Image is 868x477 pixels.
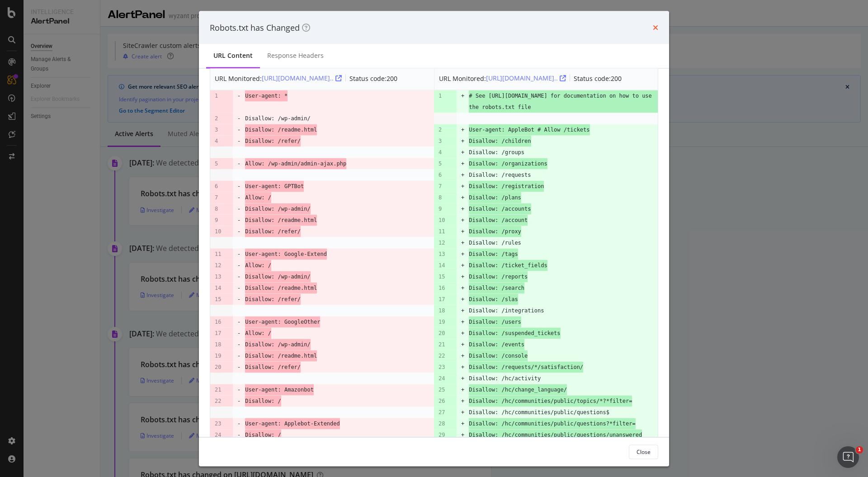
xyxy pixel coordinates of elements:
[237,260,241,271] pre: -
[469,418,635,430] span: Disallow: /hc/communities/public/questions?*filter=
[439,407,445,418] pre: 27
[245,328,271,339] span: Allow: /
[215,260,221,271] pre: 12
[439,430,445,441] pre: 29
[237,430,241,441] pre: -
[215,396,221,407] pre: 22
[837,446,859,468] iframe: Intercom live chat
[439,136,442,147] pre: 3
[215,339,221,350] pre: 18
[469,430,642,441] span: Disallow: /hc/communities/public/questions/unanswered
[245,430,281,441] span: Disallow: /
[215,283,221,294] pre: 14
[856,446,863,453] span: 1
[215,203,218,215] pre: 8
[215,124,218,136] pre: 3
[439,362,445,373] pre: 23
[469,294,518,305] span: Disallow: /slas
[461,147,464,158] pre: +
[461,305,464,316] pre: +
[469,147,524,158] pre: Disallow: /groups
[245,260,271,271] span: Allow: /
[215,418,221,430] pre: 23
[486,74,566,83] div: [URL][DOMAIN_NAME]..
[245,203,311,215] span: Disallow: /wp-admin/
[461,158,464,170] pre: +
[469,249,518,260] span: Disallow: /tags
[461,226,464,237] pre: +
[653,22,658,33] div: times
[439,170,442,181] pre: 6
[439,260,445,271] pre: 14
[215,192,218,203] pre: 7
[237,283,241,294] pre: -
[439,226,445,237] pre: 11
[237,418,241,430] pre: -
[461,384,464,396] pre: +
[486,71,566,85] button: [URL][DOMAIN_NAME]..
[461,350,464,362] pre: +
[245,271,311,283] span: Disallow: /wp-admin/
[237,158,241,170] pre: -
[469,192,521,203] span: Disallow: /plans
[245,339,311,350] span: Disallow: /wp-admin/
[461,328,464,339] pre: +
[461,192,464,203] pre: +
[461,215,464,226] pre: +
[262,74,342,82] a: [URL][DOMAIN_NAME]..
[439,181,442,192] pre: 7
[245,362,301,373] span: Disallow: /refer/
[215,384,221,396] pre: 21
[469,237,521,249] pre: Disallow: /rules
[469,283,524,294] span: Disallow: /search
[469,181,544,192] span: Disallow: /registration
[237,362,241,373] pre: -
[215,158,218,170] pre: 5
[461,362,464,373] pre: +
[215,215,218,226] pre: 9
[439,215,445,226] pre: 10
[215,294,221,305] pre: 15
[469,260,547,271] span: Disallow: /ticket_fields
[237,396,241,407] pre: -
[469,215,528,226] span: Disallow: /account
[439,328,445,339] pre: 20
[469,203,531,215] span: Disallow: /accounts
[237,328,241,339] pre: -
[461,407,464,418] pre: +
[267,51,324,60] div: Response Headers
[245,316,320,328] span: User-agent: GoogleOther
[439,237,445,249] pre: 12
[439,396,445,407] pre: 26
[461,124,464,136] pre: +
[245,226,301,237] span: Disallow: /refer/
[461,260,464,271] pre: +
[237,124,241,136] pre: -
[461,170,464,181] pre: +
[215,226,221,237] pre: 10
[245,350,317,362] span: Disallow: /readme.html
[245,418,340,430] span: User-agent: Applebot-Extended
[245,384,314,396] span: User-agent: Amazonbot
[215,271,221,283] pre: 13
[215,113,218,124] pre: 2
[215,71,397,85] div: URL Monitored: Status code: 200
[469,158,547,170] span: Disallow: /organizations
[439,350,445,362] pre: 22
[461,90,464,102] pre: +
[215,316,221,328] pre: 16
[215,328,221,339] pre: 17
[237,350,241,362] pre: -
[215,136,218,147] pre: 4
[245,181,304,192] span: User-agent: GPTBot
[469,170,531,181] pre: Disallow: /requests
[245,283,317,294] span: Disallow: /readme.html
[439,316,445,328] pre: 19
[461,316,464,328] pre: +
[245,113,311,124] pre: Disallow: /wp-admin/
[469,90,658,113] span: # See [URL][DOMAIN_NAME] for documentation on how to use the robots.txt file
[237,316,241,328] pre: -
[469,396,632,407] span: Disallow: /hc/communities/public/topics/*?*filter=
[629,444,658,459] button: Close
[245,192,271,203] span: Allow: /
